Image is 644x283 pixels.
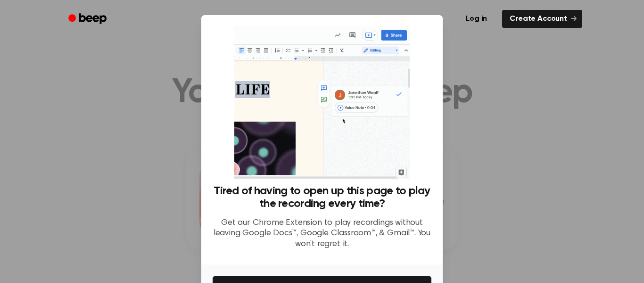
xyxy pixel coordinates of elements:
[62,10,115,28] a: Beep
[234,26,409,179] img: Beep extension in action
[213,218,431,250] p: Get our Chrome Extension to play recordings without leaving Google Docs™, Google Classroom™, & Gm...
[456,8,496,30] a: Log in
[213,185,431,210] h3: Tired of having to open up this page to play the recording every time?
[502,10,582,28] a: Create Account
